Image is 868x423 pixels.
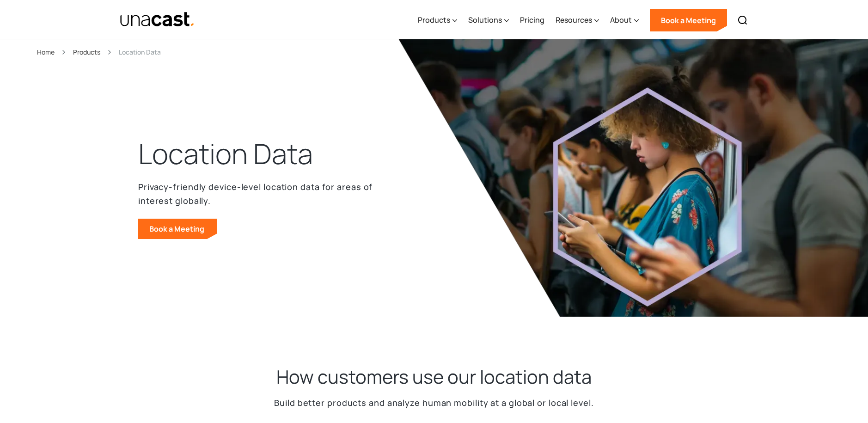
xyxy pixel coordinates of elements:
p: Privacy-friendly device-level location data for areas of interest globally. [138,180,379,208]
div: Products [418,1,457,39]
a: home [120,12,195,28]
div: Solutions [468,14,502,25]
div: Products [418,14,450,25]
a: Home [37,47,55,57]
p: Build better products and analyze human mobility at a global or local level. [274,396,593,410]
div: About [610,14,632,25]
div: Location Data [119,47,161,57]
h2: How customers use our location data [276,365,592,389]
a: Book a Meeting [650,9,727,31]
div: Solutions [468,1,509,39]
h1: Location Data [138,135,313,172]
img: Unacast text logo [120,12,195,28]
div: Resources [556,1,599,39]
a: Pricing [520,1,544,39]
div: Resources [556,14,592,25]
a: Book a Meeting [138,219,217,239]
img: Search icon [737,15,748,26]
a: Products [73,47,100,57]
div: About [610,1,639,39]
